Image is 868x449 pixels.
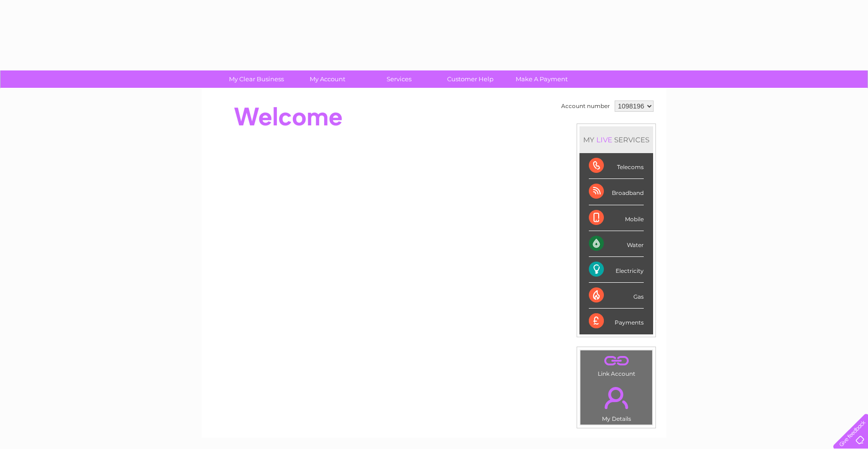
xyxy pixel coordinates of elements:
[580,379,653,425] td: My Details
[583,353,650,369] a: .
[589,179,644,205] div: Broadband
[559,98,612,114] td: Account number
[589,283,644,309] div: Gas
[589,257,644,283] div: Electricity
[360,70,438,88] a: Services
[580,350,653,379] td: Link Account
[589,309,644,334] div: Payments
[589,205,644,231] div: Mobile
[589,231,644,257] div: Water
[218,70,295,88] a: My Clear Business
[579,126,653,153] div: MY SERVICES
[589,153,644,179] div: Telecoms
[503,70,580,88] a: Make A Payment
[583,381,650,414] a: .
[432,70,509,88] a: Customer Help
[289,70,366,88] a: My Account
[594,135,614,144] div: LIVE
